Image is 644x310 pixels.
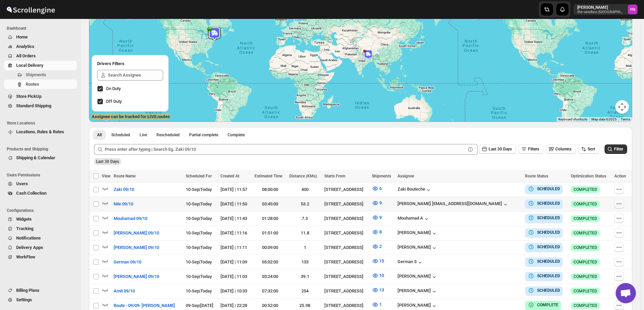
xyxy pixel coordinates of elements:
[368,241,386,252] button: 2
[574,201,597,207] span: COMPLETED
[4,189,77,198] button: Cash Collection
[110,184,138,195] button: Zaki 09/10
[398,216,430,222] button: Mouhamad A
[591,117,617,121] span: Map data ©2025
[528,186,560,192] button: SCHEDULED
[577,10,625,14] p: the-vendors-[GEOGRAPHIC_DATA]
[537,201,560,206] b: SCHEDULED
[16,129,64,134] span: Locations, Rules & Rates
[186,216,212,221] span: 10-Sep | Today
[255,302,286,309] div: 00:52:00
[528,229,560,236] button: SCHEDULED
[106,99,122,104] span: Off Duty
[614,174,626,178] span: Action
[289,259,320,265] div: 133
[519,144,543,154] button: Filters
[186,259,212,264] span: 10-Sep | Today
[4,32,77,42] button: Home
[289,215,320,222] div: 7.3
[4,70,77,80] button: Shipments
[221,174,239,178] span: Created At
[528,244,560,250] button: SCHEDULED
[528,258,560,265] button: SCHEDULED
[221,201,250,207] div: [DATE] | 11:50
[4,295,77,305] button: Settings
[479,144,516,154] button: Last 30 Days
[114,186,134,193] span: Zaki 09/10
[16,226,33,231] span: Tracking
[379,244,382,249] span: 2
[379,302,382,307] span: 1
[221,273,250,280] div: [DATE] | 11:03
[221,288,250,294] div: [DATE] | 10:33
[255,244,286,251] div: 00:09:00
[289,186,320,193] div: 400
[368,227,386,237] button: 8
[91,113,113,122] img: Google
[537,259,560,264] b: SCHEDULED
[368,299,386,310] button: 1
[186,230,212,235] span: 10-Sep | Today
[379,287,384,292] span: 13
[324,288,368,294] div: [STREET_ADDRESS]
[537,245,560,249] b: SCHEDULED
[114,201,133,207] span: Nile 09/10
[221,259,250,265] div: [DATE] | 11:09
[114,174,136,178] span: Route Name
[7,146,78,152] span: Products and Shipping
[255,186,286,193] div: 08:00:00
[7,120,78,126] span: Store Locations
[398,303,438,309] button: [PERSON_NAME]
[110,286,139,297] button: Amit 09/10
[574,288,597,294] span: COMPLETED
[16,235,41,241] span: Notifications
[398,288,438,295] button: [PERSON_NAME]
[555,147,572,151] span: Columns
[228,132,245,138] span: Complete
[537,274,560,278] b: SCHEDULED
[186,274,212,279] span: 10-Sep | Today
[221,230,250,236] div: [DATE] | 11:16
[189,132,218,138] span: Partial complete
[7,172,78,178] span: Users Permissions
[578,144,599,154] button: Sort
[324,259,368,265] div: [STREET_ADDRESS]
[4,224,77,233] button: Tracking
[398,274,438,280] button: [PERSON_NAME]
[16,155,55,160] span: Shipping & Calendar
[368,183,386,194] button: 6
[574,187,597,192] span: COMPLETED
[558,117,587,122] button: Keyboard shortcuts
[398,230,438,237] button: [PERSON_NAME]
[97,132,102,138] span: All
[4,243,77,252] button: Delivery Apps
[156,132,180,138] span: Rescheduled
[93,130,106,140] button: All routes
[324,215,368,222] div: [STREET_ADDRESS]
[221,244,250,251] div: [DATE] | 11:11
[255,215,286,222] div: 01:28:00
[7,26,78,31] span: Dashboard
[573,4,638,15] button: User menu
[7,208,78,213] span: Configurations
[5,1,56,18] img: ScrollEngine
[4,179,77,189] button: Users
[16,53,36,58] span: All Orders
[528,287,560,294] button: SCHEDULED
[615,100,629,114] button: Map camera controls
[324,273,368,280] div: [STREET_ADDRESS]
[110,199,137,209] button: Nile 09/10
[368,285,388,295] button: 13
[91,113,113,122] a: Open this area in Google Maps (opens a new window)
[630,7,635,12] text: PN
[4,127,77,137] button: Locations, Rules & Rates
[324,201,368,207] div: [STREET_ADDRESS]
[621,117,630,121] a: Terms (opens in new tab)
[26,82,39,87] span: Routes
[4,153,77,163] button: Shipping & Calendar
[105,144,466,155] input: Press enter after typing | Search Eg. Zaki 09/10
[398,201,509,208] div: [PERSON_NAME] [EMAIL_ADDRESS][DOMAIN_NAME]
[255,174,282,178] span: Estimated Time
